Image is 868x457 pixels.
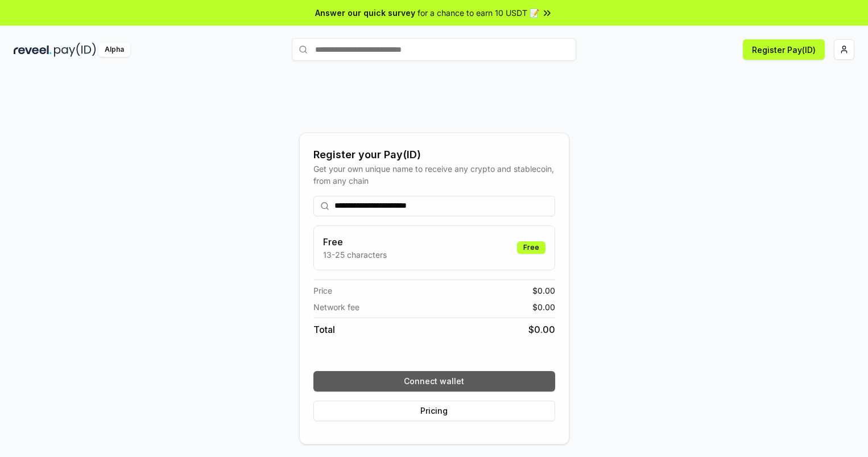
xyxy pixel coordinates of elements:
[313,323,335,336] span: Total
[315,7,415,19] span: Answer our quick survey
[313,285,332,297] span: Price
[14,43,52,57] img: reveel_dark
[528,323,555,336] span: $ 0.00
[323,249,387,261] p: 13-25 characters
[313,401,555,421] button: Pricing
[313,163,555,187] div: Get your own unique name to receive any crypto and stablecoin, from any chain
[313,147,555,163] div: Register your Pay(ID)
[532,285,555,297] span: $ 0.00
[313,371,555,392] button: Connect wallet
[98,43,130,57] div: Alpha
[54,43,96,57] img: pay_id
[743,39,825,60] button: Register Pay(ID)
[313,301,359,313] span: Network fee
[418,7,539,19] span: for a chance to earn 10 USDT 📝
[532,301,555,313] span: $ 0.00
[517,241,545,254] div: Free
[323,235,387,249] h3: Free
